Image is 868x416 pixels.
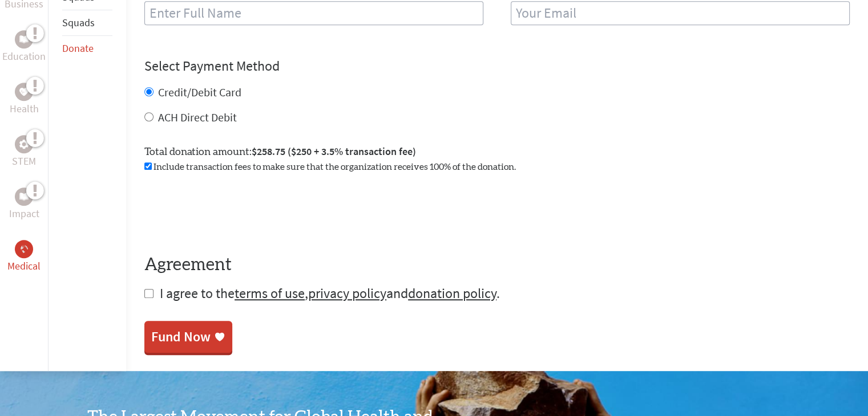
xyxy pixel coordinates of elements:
[158,110,237,124] label: ACH Direct Debit
[144,255,850,275] h4: Agreement
[308,284,386,302] a: privacy policy
[19,140,29,149] img: STEM
[144,57,850,75] h4: Select Payment Method
[15,240,33,258] div: Medical
[511,1,850,25] input: Your Email
[62,36,112,61] li: Donate
[15,83,33,101] div: Health
[7,258,41,274] p: Medical
[2,48,46,64] p: Education
[15,187,33,206] div: Impact
[158,85,241,99] label: Credit/Debit Card
[252,145,416,158] span: $258.75 ($250 + 3.5% transaction fee)
[19,244,29,254] img: Medical
[15,135,33,153] div: STEM
[9,206,39,222] p: Impact
[62,42,94,55] a: Donate
[10,101,39,117] p: Health
[144,187,318,232] iframe: reCAPTCHA
[144,321,232,353] a: Fund Now
[151,328,211,346] div: Fund Now
[7,240,41,274] a: MedicalMedical
[10,83,39,117] a: HealthHealth
[154,162,516,172] span: Include transaction fees to make sure that the organization receives 100% of the donation.
[408,284,496,302] a: donation policy
[12,153,36,169] p: STEM
[9,187,39,222] a: ImpactImpact
[160,284,500,302] span: I agree to the , and .
[2,30,46,64] a: EducationEducation
[12,135,36,169] a: STEMSTEM
[15,30,33,48] div: Education
[19,193,29,201] img: Impact
[19,35,29,43] img: Education
[144,1,483,25] input: Enter Full Name
[144,144,416,160] label: Total donation amount:
[235,284,305,302] a: terms of use
[19,88,29,95] img: Health
[62,10,112,36] li: Squads
[62,16,95,29] a: Squads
